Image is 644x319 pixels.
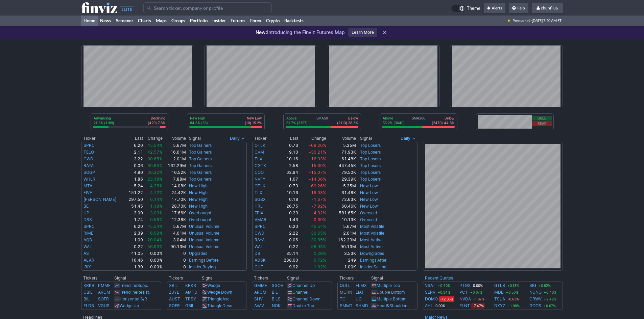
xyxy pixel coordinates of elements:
[360,258,386,263] a: Earnings After
[169,303,180,308] a: SOFR
[494,289,504,296] a: MDB
[255,143,265,148] a: OTLK
[98,303,110,308] a: VGUS
[245,116,262,121] p: New Low
[84,224,95,229] a: SPRC
[255,177,265,182] a: NVFY
[327,243,356,250] td: 90.13M
[125,135,143,142] th: Last
[309,150,326,155] span: -30.21%
[163,189,186,196] td: 24.42K
[360,197,378,202] a: New Low
[309,190,326,195] span: -16.03%
[348,28,377,37] a: Learn More
[255,237,265,242] a: RAYA
[120,283,137,288] span: Trendline
[356,296,362,301] a: UG
[169,283,178,288] a: XBIL
[451,5,480,12] a: Theme
[84,258,94,263] a: ALAR
[84,251,89,256] a: AS
[275,162,299,169] td: 2.58
[360,150,381,155] a: Top Losers
[299,135,327,142] th: Change
[222,296,231,301] span: Asc.
[532,16,562,26] span: [DATE] 7:20 AM ET
[163,230,186,237] td: 4.01M
[432,116,454,121] p: Below
[327,135,356,142] th: Volume
[163,135,186,142] th: Volume
[120,283,148,288] a: TrendlineSupp.
[189,231,219,236] a: Unusual Volume
[425,302,433,309] a: AHL
[189,224,219,229] a: Unusual Volume
[255,197,266,202] a: SGBX
[275,196,299,203] td: 0.18
[248,16,264,26] a: Forex
[84,204,89,209] a: BE
[228,135,247,142] button: Signals interval
[143,2,272,13] input: Search
[509,3,528,14] a: Help
[255,224,266,229] a: SPRC
[84,190,92,195] a: FIVE
[377,296,406,301] a: Multiple Bottom
[327,162,356,169] td: 447.45K
[148,116,165,121] p: Declining
[292,283,315,288] a: Channel Up
[189,183,208,188] a: New High
[150,190,163,195] span: 4.72%
[136,16,153,26] a: Charts
[84,183,92,188] a: MTA
[377,303,408,308] a: Head&Shoulders
[189,136,201,141] span: Signal
[292,290,308,295] a: Channel
[189,177,212,182] a: Top Gainers
[81,16,98,26] a: Home
[275,189,299,196] td: 10.16
[529,302,541,309] a: GOOS
[275,210,299,216] td: 0.23
[189,170,212,175] a: Top Gainers
[309,183,326,188] span: -69.26%
[84,156,93,161] a: CWD
[327,156,356,162] td: 61.48K
[340,303,353,308] a: SMMT
[360,156,381,161] a: Top Losers
[163,156,186,162] td: 2.01M
[309,143,326,148] span: -69.26%
[309,170,326,175] span: -15.07%
[327,223,356,230] td: 5.67M
[312,197,326,202] span: -1.67%
[163,210,186,216] td: 17.66K
[163,237,186,243] td: 3.04M
[425,289,435,296] a: SERV
[150,210,163,215] span: 3.09%
[337,121,358,125] p: (2113) 38.3%
[84,217,92,222] a: DSS
[125,223,143,230] td: 6.20
[185,296,196,301] a: TRSY
[163,216,186,223] td: 12.38K
[312,204,326,209] span: -7.82%
[150,204,163,209] span: 1.18%
[292,296,320,301] a: Channel Down
[311,237,326,242] span: 30.85%
[312,217,326,222] span: -0.69%
[309,163,326,168] span: -15.69%
[153,16,169,26] a: Maps
[84,143,95,148] a: SPRC
[360,170,381,175] a: Top Losers
[327,210,356,216] td: 581.65K
[541,5,558,10] span: chunfliu6
[256,29,345,36] p: Introducing the Finviz Futures Map
[94,121,114,125] p: 21.5% (1189)
[532,3,563,14] a: chunfliu6
[311,224,326,229] span: 45.54%
[125,162,143,169] td: 0.06
[275,223,299,230] td: 6.20
[163,162,186,169] td: 162.29M
[382,116,455,126] div: SMA200
[532,121,552,126] button: Bear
